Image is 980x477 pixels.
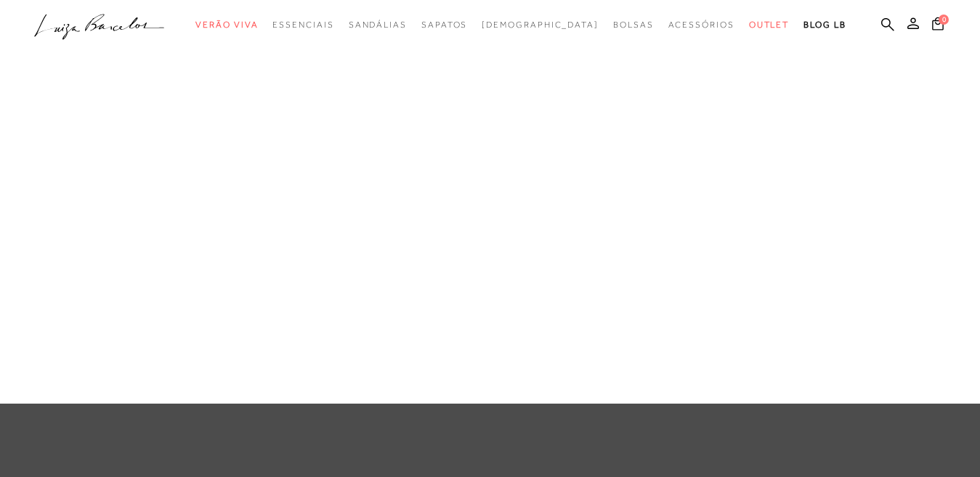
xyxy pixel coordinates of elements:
[421,20,467,30] span: Sapatos
[928,16,948,36] button: 0
[272,12,333,38] a: categoryNavScreenReaderText
[613,20,654,30] span: Bolsas
[668,12,734,38] a: categoryNavScreenReaderText
[939,15,949,25] span: 0
[272,20,333,30] span: Essenciais
[349,20,407,30] span: Sandálias
[482,12,599,38] a: noSubCategoriesText
[482,20,599,30] span: [DEMOGRAPHIC_DATA]
[803,12,846,38] a: BLOG LB
[421,12,467,38] a: categoryNavScreenReaderText
[349,12,407,38] a: categoryNavScreenReaderText
[613,12,654,38] a: categoryNavScreenReaderText
[749,12,790,38] a: categoryNavScreenReaderText
[195,20,258,30] span: Verão Viva
[749,20,790,30] span: Outlet
[195,12,258,38] a: categoryNavScreenReaderText
[668,20,734,30] span: Acessórios
[803,20,846,30] span: BLOG LB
